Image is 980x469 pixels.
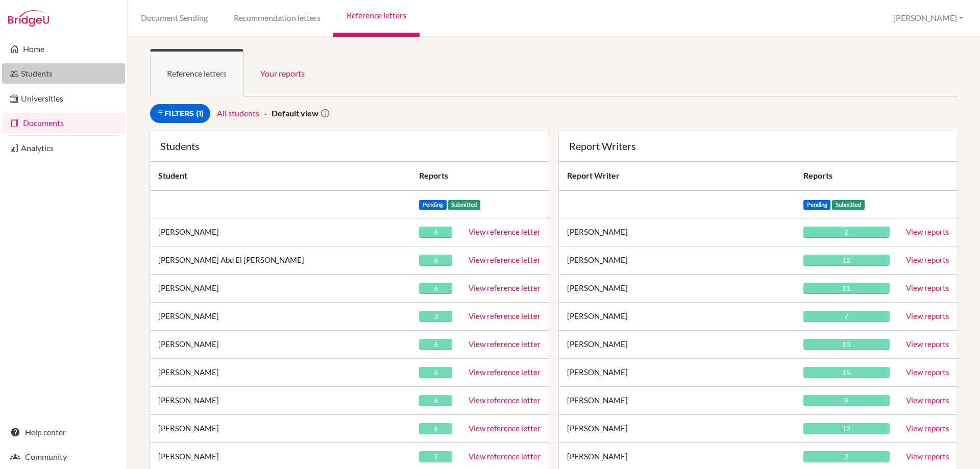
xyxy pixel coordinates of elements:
td: [PERSON_NAME] [150,303,411,331]
a: View reports [906,227,949,236]
div: 6 [419,395,452,406]
td: [PERSON_NAME] [559,359,795,387]
div: 6 [419,339,452,350]
a: View reports [906,396,949,405]
a: Your reports [243,49,322,96]
a: View reference letter [469,311,541,320]
div: 6 [419,227,452,238]
a: View reports [906,367,949,377]
td: [PERSON_NAME] [559,303,795,331]
a: Students [2,63,125,84]
a: Analytics [2,138,125,158]
a: View reports [906,339,949,349]
div: 3 [419,311,452,322]
th: Reports [411,162,549,190]
a: View reports [906,452,949,461]
div: 12 [803,423,890,434]
a: View reports [906,283,949,292]
td: [PERSON_NAME] [150,218,411,246]
a: Home [2,39,125,59]
a: All students [217,108,259,118]
a: Community [2,447,125,467]
th: Report Writer [559,162,795,190]
th: Reports [795,162,898,190]
img: Bridge-U [8,10,49,27]
span: Submitted [448,200,481,210]
div: 12 [803,255,890,266]
div: Students [160,141,538,151]
span: Pending [803,200,831,210]
div: 2 [803,227,890,238]
a: View reference letter [469,283,541,292]
td: [PERSON_NAME] Abd El [PERSON_NAME] [150,246,411,275]
a: View reports [906,424,949,433]
td: [PERSON_NAME] [559,246,795,275]
td: [PERSON_NAME] [559,415,795,443]
a: Filters (1) [150,104,210,123]
a: View reference letter [469,227,541,236]
a: Reference letters [150,49,243,96]
strong: Default view [272,108,318,118]
td: [PERSON_NAME] [559,331,795,359]
div: Report Writers [569,141,947,151]
button: [PERSON_NAME] [889,9,968,28]
div: 7 [803,311,890,322]
span: Submitted [832,200,865,210]
a: View reference letter [469,367,541,377]
div: 6 [419,255,452,266]
td: [PERSON_NAME] [150,359,411,387]
td: [PERSON_NAME] [559,387,795,415]
div: 10 [803,339,890,350]
div: 6 [419,367,452,378]
a: View reports [906,311,949,320]
div: 6 [419,423,452,434]
a: View reference letter [469,424,541,433]
div: 9 [803,395,890,406]
div: 11 [803,283,890,294]
div: 2 [419,451,452,462]
span: Pending [419,200,447,210]
td: [PERSON_NAME] [559,218,795,246]
td: [PERSON_NAME] [559,275,795,303]
div: 2 [803,451,890,462]
td: [PERSON_NAME] [150,387,411,415]
a: Universities [2,88,125,109]
a: View reference letter [469,255,541,264]
td: [PERSON_NAME] [150,331,411,359]
div: 6 [419,283,452,294]
a: Documents [2,113,125,133]
a: View reports [906,255,949,264]
th: Student [150,162,411,190]
a: Help center [2,422,125,442]
td: [PERSON_NAME] [150,275,411,303]
a: View reference letter [469,396,541,405]
div: 15 [803,367,890,378]
td: [PERSON_NAME] [150,415,411,443]
a: View reference letter [469,339,541,349]
a: View reference letter [469,452,541,461]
